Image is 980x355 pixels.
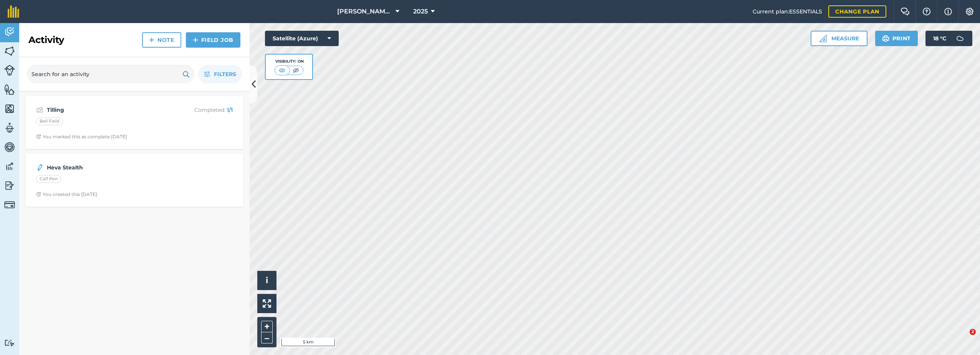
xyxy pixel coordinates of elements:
button: Print [875,31,918,46]
iframe: Intercom live chat [954,329,972,347]
img: svg+xml;base64,PD94bWwgdmVyc2lvbj0iMS4wIiBlbmNvZGluZz0idXRmLTgiPz4KPCEtLSBHZW5lcmF0b3I6IEFkb2JlIE... [36,163,44,172]
button: Measure [811,31,867,46]
img: Ruler icon [819,35,827,42]
span: Current plan : ESSENTIALS [753,7,822,16]
img: svg+xml;base64,PHN2ZyB4bWxucz0iaHR0cDovL3d3dy53My5vcmcvMjAwMC9zdmciIHdpZHRoPSIxOSIgaGVpZ2h0PSIyNC... [182,70,190,79]
img: svg+xml;base64,PHN2ZyB4bWxucz0iaHR0cDovL3d3dy53My5vcmcvMjAwMC9zdmciIHdpZHRoPSI1NiIgaGVpZ2h0PSI2MC... [4,45,15,57]
a: Heva StealthCalf PenClock with arrow pointing clockwiseYou created this [DATE] [30,158,239,202]
span: 2025 [413,7,428,16]
img: Clock with arrow pointing clockwise [36,192,41,197]
strong: Tilling [47,106,169,114]
a: Change plan [828,5,886,18]
img: svg+xml;base64,PD94bWwgdmVyc2lvbj0iMS4wIiBlbmNvZGluZz0idXRmLTgiPz4KPCEtLSBHZW5lcmF0b3I6IEFkb2JlIE... [4,26,15,38]
img: svg+xml;base64,PD94bWwgdmVyc2lvbj0iMS4wIiBlbmNvZGluZz0idXRmLTgiPz4KPCEtLSBHZW5lcmF0b3I6IEFkb2JlIE... [4,161,15,172]
button: Filters [198,65,242,83]
img: Clock with arrow pointing clockwise [36,134,41,139]
img: svg+xml;base64,PD94bWwgdmVyc2lvbj0iMS4wIiBlbmNvZGluZz0idXRmLTgiPz4KPCEtLSBHZW5lcmF0b3I6IEFkb2JlIE... [4,141,15,153]
img: svg+xml;base64,PHN2ZyB4bWxucz0iaHR0cDovL3d3dy53My5vcmcvMjAwMC9zdmciIHdpZHRoPSIxNyIgaGVpZ2h0PSIxNy... [944,7,952,16]
button: Satellite (Azure) [265,31,339,46]
img: svg+xml;base64,PD94bWwgdmVyc2lvbj0iMS4wIiBlbmNvZGluZz0idXRmLTgiPz4KPCEtLSBHZW5lcmF0b3I6IEFkb2JlIE... [952,31,968,46]
img: svg+xml;base64,PD94bWwgdmVyc2lvbj0iMS4wIiBlbmNvZGluZz0idXRmLTgiPz4KPCEtLSBHZW5lcmF0b3I6IEFkb2JlIE... [4,180,15,191]
img: fieldmargin Logo [8,5,19,18]
span: 2 [970,329,976,335]
a: Field Job [186,32,240,48]
img: svg+xml;base64,PHN2ZyB4bWxucz0iaHR0cDovL3d3dy53My5vcmcvMjAwMC9zdmciIHdpZHRoPSIxOSIgaGVpZ2h0PSIyNC... [882,34,889,43]
strong: 1 / 1 [227,106,233,113]
img: svg+xml;base64,PHN2ZyB4bWxucz0iaHR0cDovL3d3dy53My5vcmcvMjAwMC9zdmciIHdpZHRoPSI1MCIgaGVpZ2h0PSI0MC... [291,66,301,74]
strong: Heva Stealth [47,163,169,172]
span: i [266,275,268,285]
img: svg+xml;base64,PHN2ZyB4bWxucz0iaHR0cDovL3d3dy53My5vcmcvMjAwMC9zdmciIHdpZHRoPSIxNCIgaGVpZ2h0PSIyNC... [193,35,198,45]
img: A question mark icon [922,8,931,15]
div: You marked this as complete [DATE] [36,134,127,140]
button: i [257,271,276,290]
img: Two speech bubbles overlapping with the left bubble in the forefront [901,8,910,15]
img: svg+xml;base64,PD94bWwgdmVyc2lvbj0iMS4wIiBlbmNvZGluZz0idXRmLTgiPz4KPCEtLSBHZW5lcmF0b3I6IEFkb2JlIE... [4,122,15,134]
span: [PERSON_NAME] Farm Life [337,7,392,16]
div: You created this [DATE] [36,191,97,197]
a: Note [142,32,181,48]
img: A cog icon [965,8,974,15]
button: 18 °C [925,31,972,46]
img: Four arrows, one pointing top left, one top right, one bottom right and the last bottom left [263,299,271,308]
img: svg+xml;base64,PD94bWwgdmVyc2lvbj0iMS4wIiBlbmNvZGluZz0idXRmLTgiPz4KPCEtLSBHZW5lcmF0b3I6IEFkb2JlIE... [4,65,15,76]
img: svg+xml;base64,PHN2ZyB4bWxucz0iaHR0cDovL3d3dy53My5vcmcvMjAwMC9zdmciIHdpZHRoPSI1NiIgaGVpZ2h0PSI2MC... [4,103,15,114]
h2: Activity [28,34,64,46]
img: svg+xml;base64,PD94bWwgdmVyc2lvbj0iMS4wIiBlbmNvZGluZz0idXRmLTgiPz4KPCEtLSBHZW5lcmF0b3I6IEFkb2JlIE... [36,105,43,114]
img: svg+xml;base64,PD94bWwgdmVyc2lvbj0iMS4wIiBlbmNvZGluZz0idXRmLTgiPz4KPCEtLSBHZW5lcmF0b3I6IEFkb2JlIE... [4,339,15,347]
input: Search for an activity [27,65,194,83]
p: Completed : [172,106,233,114]
span: Filters [214,70,236,78]
span: 18 ° C [933,31,946,46]
div: Calf Pen [36,175,61,183]
button: + [261,321,273,332]
div: Visibility: On [275,58,304,65]
a: TillingCompleted: 1/1Ball FieldClock with arrow pointing clockwiseYou marked this as complete [DATE] [30,101,239,144]
img: svg+xml;base64,PD94bWwgdmVyc2lvbj0iMS4wIiBlbmNvZGluZz0idXRmLTgiPz4KPCEtLSBHZW5lcmF0b3I6IEFkb2JlIE... [4,199,15,210]
div: Ball Field [36,118,63,125]
img: svg+xml;base64,PHN2ZyB4bWxucz0iaHR0cDovL3d3dy53My5vcmcvMjAwMC9zdmciIHdpZHRoPSI1NiIgaGVpZ2h0PSI2MC... [4,84,15,95]
img: svg+xml;base64,PHN2ZyB4bWxucz0iaHR0cDovL3d3dy53My5vcmcvMjAwMC9zdmciIHdpZHRoPSIxNCIgaGVpZ2h0PSIyNC... [149,35,154,45]
button: – [261,332,273,343]
img: svg+xml;base64,PHN2ZyB4bWxucz0iaHR0cDovL3d3dy53My5vcmcvMjAwMC9zdmciIHdpZHRoPSI1MCIgaGVpZ2h0PSI0MC... [277,66,287,74]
